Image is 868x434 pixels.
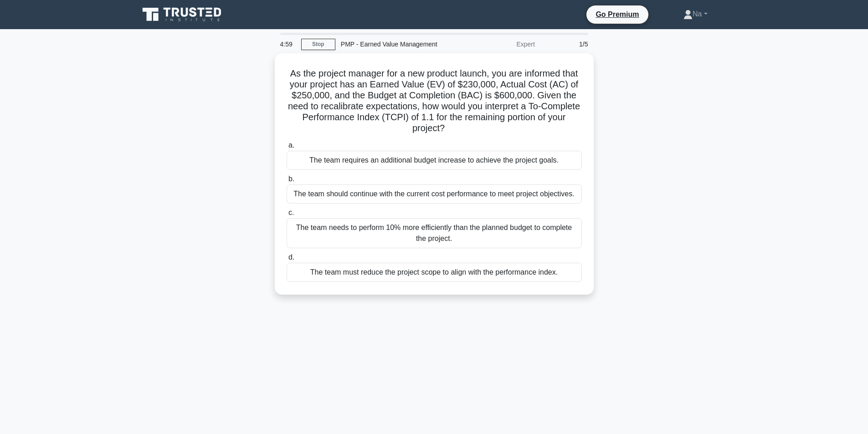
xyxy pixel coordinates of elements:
[288,141,294,149] span: a.
[288,175,294,183] span: b.
[288,209,294,216] span: c.
[461,35,540,53] div: Expert
[662,5,729,23] a: Na
[286,68,583,134] h5: As the project manager for a new product launch, you are informed that your project has an Earned...
[287,151,582,170] div: The team requires an additional budget increase to achieve the project goals.
[590,9,644,20] a: Go Premium
[335,35,461,53] div: PMP - Earned Value Management
[287,218,582,248] div: The team needs to perform 10% more efficiently than the planned budget to complete the project.
[275,35,301,53] div: 4:59
[540,35,594,53] div: 1/5
[288,253,294,261] span: d.
[301,39,335,50] a: Stop
[287,184,582,204] div: The team should continue with the current cost performance to meet project objectives.
[287,263,582,282] div: The team must reduce the project scope to align with the performance index.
